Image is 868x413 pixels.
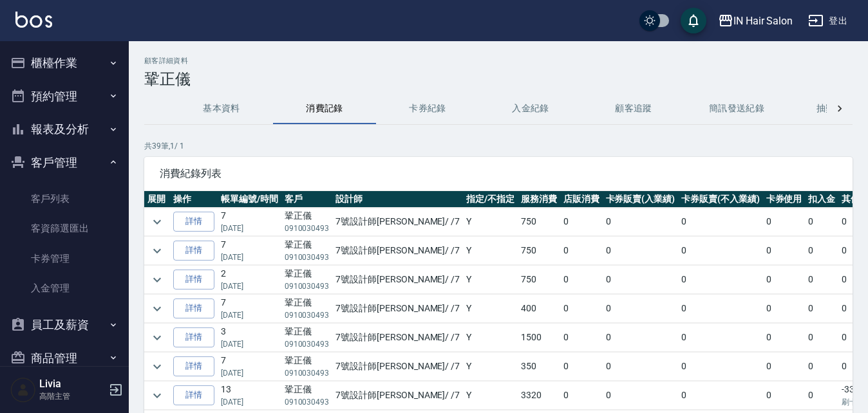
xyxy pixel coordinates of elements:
p: 0910030493 [285,252,330,263]
button: 預約管理 [5,80,124,113]
p: 0910030493 [285,396,330,408]
td: 0 [560,208,603,236]
td: 7號設計師[PERSON_NAME] / /7 [332,295,463,323]
td: 350 [518,353,560,381]
button: save [681,8,706,33]
td: 0 [805,353,838,381]
th: 設計師 [332,191,463,208]
td: 7號設計師[PERSON_NAME] / /7 [332,353,463,381]
p: [DATE] [221,252,278,263]
a: 詳情 [173,212,214,232]
td: Y [463,208,518,236]
th: 服務消費 [518,191,560,208]
td: 0 [603,381,679,410]
td: Y [463,381,518,410]
a: 詳情 [173,241,214,261]
td: 7 [218,353,281,381]
td: 0 [603,266,679,294]
td: Y [463,237,518,265]
th: 扣入金 [805,191,838,208]
a: 客戶列表 [5,184,124,214]
td: 鞏正儀 [281,237,333,265]
td: 7 [218,208,281,236]
td: 0 [763,353,806,381]
button: expand row [147,357,167,376]
td: 1500 [518,324,560,352]
th: 卡券販賣(入業績) [603,191,679,208]
td: 0 [763,324,806,352]
td: 0 [560,295,603,323]
td: 0 [678,295,763,323]
p: 0910030493 [285,367,330,379]
button: 員工及薪資 [5,308,124,342]
td: 0 [763,295,806,323]
button: 顧客追蹤 [582,93,685,124]
td: 0 [560,237,603,265]
a: 詳情 [173,327,214,347]
th: 帳單編號/時間 [218,191,281,208]
td: 0 [805,208,838,236]
button: expand row [147,212,167,232]
td: 3320 [518,381,560,410]
td: 0 [603,353,679,381]
td: 鞏正儀 [281,353,333,381]
a: 詳情 [173,385,214,405]
td: 7號設計師[PERSON_NAME] / /7 [332,266,463,294]
a: 詳情 [173,270,214,289]
button: 消費記錄 [273,93,376,124]
p: [DATE] [221,338,278,350]
td: 0 [678,381,763,410]
th: 卡券使用 [763,191,806,208]
th: 卡券販賣(不入業績) [678,191,763,208]
a: 入金管理 [5,273,124,303]
button: 卡券紀錄 [376,93,479,124]
td: 鞏正儀 [281,266,333,294]
td: Y [463,266,518,294]
td: 鞏正儀 [281,324,333,352]
a: 卡券管理 [5,244,124,273]
button: 簡訊發送紀錄 [685,93,788,124]
th: 展開 [144,191,170,208]
td: 0 [603,208,679,236]
td: 0 [678,208,763,236]
a: 詳情 [173,356,214,376]
p: [DATE] [221,367,278,379]
td: 鞏正儀 [281,208,333,236]
button: 基本資料 [170,93,273,124]
td: 7 [218,295,281,323]
button: 客戶管理 [5,146,124,179]
p: 0910030493 [285,338,330,350]
button: expand row [147,270,167,289]
td: 0 [805,237,838,265]
div: IN Hair Salon [733,13,793,29]
button: expand row [147,328,167,347]
td: Y [463,295,518,323]
td: 0 [805,381,838,410]
p: 0910030493 [285,280,330,292]
td: 2 [218,266,281,294]
td: 7號設計師[PERSON_NAME] / /7 [332,381,463,410]
td: 0 [763,208,806,236]
p: [DATE] [221,309,278,321]
a: 詳情 [173,298,214,318]
button: IN Hair Salon [713,8,798,34]
span: 消費紀錄列表 [160,167,837,180]
td: 750 [518,208,560,236]
td: 13 [218,381,281,410]
td: 0 [560,324,603,352]
td: 0 [805,324,838,352]
th: 店販消費 [560,191,603,208]
button: 登出 [803,9,853,33]
td: 7號設計師[PERSON_NAME] / /7 [332,208,463,236]
td: 3 [218,324,281,352]
td: 400 [518,295,560,323]
td: 0 [560,353,603,381]
img: Logo [15,12,52,28]
td: 0 [603,324,679,352]
p: [DATE] [221,396,278,408]
td: 7號設計師[PERSON_NAME] / /7 [332,324,463,352]
td: 0 [678,353,763,381]
td: 0 [678,266,763,294]
td: 750 [518,266,560,294]
button: expand row [147,299,167,318]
